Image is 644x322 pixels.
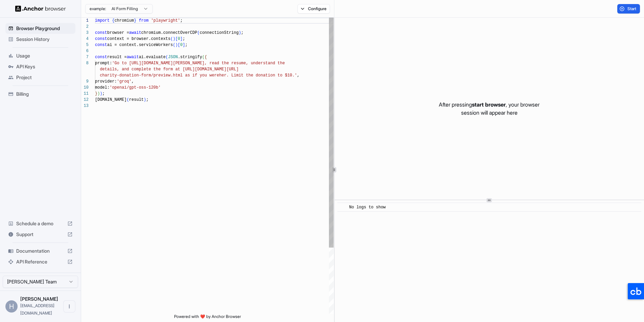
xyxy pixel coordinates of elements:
[139,18,149,23] span: from
[112,61,214,66] span: 'Go to [URL][DOMAIN_NAME][PERSON_NAME], re
[110,85,161,90] span: 'openai/gpt-oss-120b'
[95,18,110,23] span: import
[151,18,180,23] span: 'playwright'
[5,50,75,61] div: Usage
[95,43,107,47] span: const
[175,37,178,41] span: [
[341,204,344,211] span: ​
[95,55,107,60] span: const
[81,24,89,30] div: 2
[115,18,134,23] span: chromium
[200,30,239,35] span: connectionString
[81,103,89,109] div: 13
[214,61,285,66] span: ad the resume, understand the
[112,18,114,23] span: {
[81,97,89,103] div: 12
[100,91,102,96] span: )
[627,6,637,11] span: Start
[241,30,243,35] span: ;
[5,256,75,267] div: API Reference
[195,67,239,72] span: [DOMAIN_NAME][URL]
[5,23,75,34] div: Browser Playground
[16,74,73,81] span: Project
[173,37,175,41] span: )
[81,91,89,97] div: 11
[5,89,75,99] div: Billing
[81,30,89,36] div: 3
[197,30,199,35] span: (
[297,4,330,14] button: Configure
[166,55,168,60] span: (
[139,55,166,60] span: ai.evaluate
[63,300,75,313] button: Open menu
[81,42,89,48] div: 5
[5,300,18,313] div: H
[297,73,300,78] span: ,
[129,97,144,102] span: result
[146,97,148,102] span: ;
[107,30,129,35] span: browser =
[81,54,89,60] div: 7
[132,79,134,84] span: ,
[183,43,185,47] span: ]
[180,43,183,47] span: 0
[5,218,75,229] div: Schedule a demo
[5,72,75,83] div: Project
[16,220,65,227] span: Schedule a demo
[20,303,54,316] span: hung@zalos.io
[117,79,132,84] span: 'groq'
[129,30,141,35] span: await
[168,55,178,60] span: JSON
[178,37,180,41] span: 0
[102,91,105,96] span: ;
[16,248,65,254] span: Documentation
[134,18,136,23] span: }
[16,231,65,238] span: Support
[5,34,75,45] div: Session History
[219,73,297,78] span: her. Limit the donation to $10.'
[349,205,386,210] span: No logs to show
[127,97,129,102] span: (
[5,246,75,256] div: Documentation
[81,36,89,42] div: 4
[5,229,75,240] div: Support
[205,55,207,60] span: {
[180,18,183,23] span: ;
[97,91,100,96] span: )
[180,37,183,41] span: ]
[141,30,197,35] span: chromium.connectOverCDP
[16,258,65,265] span: API Reference
[100,67,195,72] span: details, and complete the form at [URL]
[617,4,640,14] button: Start
[16,52,73,59] span: Usage
[16,91,73,97] span: Billing
[81,18,89,24] div: 1
[81,48,89,54] div: 6
[81,60,89,66] div: 8
[144,97,146,102] span: )
[185,43,187,47] span: ;
[5,61,75,72] div: API Keys
[16,63,73,70] span: API Keys
[95,85,110,90] span: model:
[100,73,219,78] span: charity-donation-form/preview.html as if you were
[202,55,205,60] span: (
[81,85,89,91] div: 10
[173,43,175,47] span: (
[107,43,173,47] span: ai = context.serviceWorkers
[107,55,127,60] span: result =
[439,100,540,117] p: After pressing , your browser session will appear here
[81,78,89,85] div: 9
[90,6,106,11] span: example:
[174,314,241,322] span: Powered with ❤️ by Anchor Browser
[183,37,185,41] span: ;
[95,30,107,35] span: const
[175,43,178,47] span: )
[95,61,112,66] span: prompt:
[239,30,241,35] span: )
[178,43,180,47] span: [
[178,55,202,60] span: .stringify
[170,37,173,41] span: (
[95,79,117,84] span: provider:
[16,25,73,32] span: Browser Playground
